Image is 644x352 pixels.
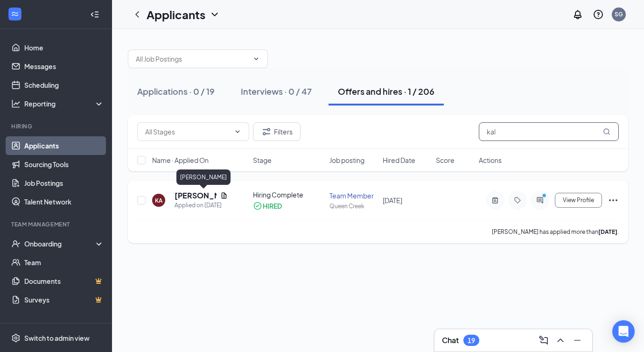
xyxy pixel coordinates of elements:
[234,128,241,135] svg: ChevronDown
[555,193,602,208] button: View Profile
[24,76,104,94] a: Scheduling
[329,202,377,210] div: Queen Creek
[11,99,21,108] svg: Analysis
[10,9,20,19] svg: WorkstreamLogo
[24,253,104,272] a: Team
[24,57,104,76] a: Messages
[492,228,619,236] p: [PERSON_NAME] has applied more than .
[540,193,551,200] svg: PrimaryDot
[598,228,617,235] b: [DATE]
[338,85,434,97] div: Offers and hires · 1 / 206
[24,333,90,343] div: Switch to admin view
[608,195,619,206] svg: Ellipses
[136,54,249,64] input: All Job Postings
[436,155,455,165] span: Score
[563,197,594,204] span: View Profile
[11,122,102,130] div: Hiring
[253,190,324,199] div: Hiring Complete
[442,335,459,345] h3: Chat
[220,192,228,199] svg: Document
[253,201,262,211] svg: CheckmarkCircle
[329,191,377,200] div: Team Member
[11,333,21,343] svg: Settings
[252,55,260,63] svg: ChevronDown
[329,155,364,165] span: Job posting
[253,122,301,141] button: Filter Filters
[479,155,502,165] span: Actions
[24,38,104,57] a: Home
[137,85,215,97] div: Applications · 0 / 19
[615,10,623,18] div: SG
[468,337,475,345] div: 19
[24,290,104,309] a: SurveysCrown
[241,85,312,97] div: Interviews · 0 / 47
[572,335,583,346] svg: Minimize
[175,190,217,201] h5: [PERSON_NAME]
[612,320,635,343] div: Open Intercom Messenger
[263,201,282,211] div: HIRED
[24,99,105,108] div: Reporting
[261,126,272,137] svg: Filter
[536,333,551,348] button: ComposeMessage
[175,201,228,210] div: Applied on [DATE]
[209,9,220,20] svg: ChevronDown
[132,9,143,20] svg: ChevronLeft
[24,155,104,174] a: Sourcing Tools
[24,272,104,290] a: DocumentsCrown
[24,192,104,211] a: Talent Network
[24,174,104,192] a: Job Postings
[593,9,604,20] svg: QuestionInfo
[603,128,610,135] svg: MagnifyingGlass
[570,333,585,348] button: Minimize
[555,335,566,346] svg: ChevronUp
[538,335,549,346] svg: ComposeMessage
[383,196,402,204] span: [DATE]
[512,197,523,204] svg: Tag
[253,155,272,165] span: Stage
[24,136,104,155] a: Applicants
[11,220,102,228] div: Team Management
[490,197,501,204] svg: ActiveNote
[383,155,415,165] span: Hired Date
[155,197,162,204] div: KA
[479,122,619,141] input: Search in offers and hires
[553,333,568,348] button: ChevronUp
[11,239,21,248] svg: UserCheck
[24,239,96,248] div: Onboarding
[176,169,231,185] div: [PERSON_NAME]
[572,9,583,20] svg: Notifications
[152,155,209,165] span: Name · Applied On
[534,197,546,204] svg: ActiveChat
[145,127,230,137] input: All Stages
[90,10,99,19] svg: Collapse
[147,7,205,22] h1: Applicants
